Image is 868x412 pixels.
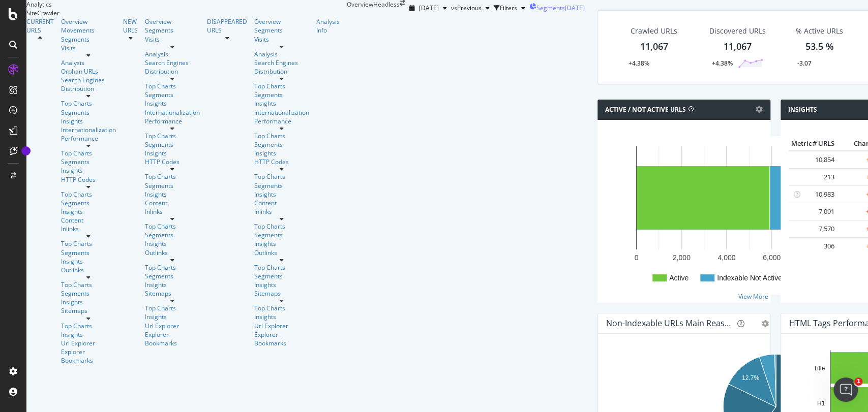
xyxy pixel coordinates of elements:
a: Insights [145,99,200,108]
div: Segments [61,157,116,166]
div: Segments [254,90,309,99]
a: HTTP Codes [145,157,200,166]
a: Inlinks [61,225,116,233]
a: Top Charts [145,263,200,272]
a: Explorer Bookmarks [61,347,116,365]
a: Outlinks [254,248,309,257]
a: Top Charts [145,304,200,312]
a: Search Engines [61,76,105,84]
a: Sitemaps [145,289,200,298]
a: Segments [61,289,116,298]
div: Url Explorer [254,322,309,330]
a: Inlinks [254,207,309,216]
a: Performance [145,117,200,125]
div: Explorer Bookmarks [254,330,309,347]
th: # URLS [796,136,837,151]
a: Analysis [145,50,200,58]
div: Top Charts [254,304,309,312]
a: Insights [61,207,116,216]
a: Segments [254,26,309,35]
a: Segments [145,231,200,239]
a: Insights [254,312,309,321]
div: 11,067 [640,40,668,53]
div: Discovered URLs [709,26,766,36]
a: Segments [61,108,116,117]
a: Content [145,199,200,207]
a: Visits [61,44,116,52]
a: Insights [254,239,309,248]
a: Top Charts [145,132,200,140]
div: Top Charts [254,132,309,140]
a: Top Charts [254,172,309,181]
div: Segments [254,140,309,149]
div: Outlinks [145,248,200,257]
td: 10,854 [796,151,837,169]
i: Options [756,106,763,113]
div: Outlinks [61,266,116,274]
a: Top Charts [61,190,116,199]
text: Active [669,274,689,282]
div: Insights [61,166,116,175]
div: Top Charts [145,222,200,231]
div: Insights [145,149,200,157]
a: Segments [61,199,116,207]
th: Metric [789,136,796,151]
div: Visits [145,35,200,44]
a: Insights [145,239,200,248]
a: Top Charts [254,263,309,272]
a: Top Charts [145,82,200,90]
a: Segments [254,272,309,280]
a: Segments [254,181,309,190]
a: Content [61,216,116,225]
div: Tooltip anchor [21,146,31,155]
a: Segments [145,90,200,99]
a: Analysis [61,58,116,67]
a: Top Charts [61,99,116,108]
td: 306 [796,238,837,255]
div: Movements [61,26,116,35]
div: Segments [145,140,200,149]
div: 53.5 % [805,40,833,53]
div: +4.38% [628,59,649,68]
a: Segments [145,272,200,280]
div: Insights [61,298,116,306]
td: 7,570 [796,220,837,238]
div: Insights [61,117,116,125]
a: Top Charts [254,82,309,90]
div: Visits [254,35,309,44]
div: Analysis [254,50,309,58]
div: Insights [145,280,200,289]
a: Top Charts [61,149,116,157]
a: Insights [254,99,309,108]
div: Top Charts [145,172,200,181]
a: Insights [61,257,116,266]
a: Sitemaps [61,306,116,315]
a: HTTP Codes [254,157,309,166]
a: Orphan URLs [61,67,116,76]
a: Inlinks [145,207,200,216]
iframe: Intercom live chat [833,377,858,402]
